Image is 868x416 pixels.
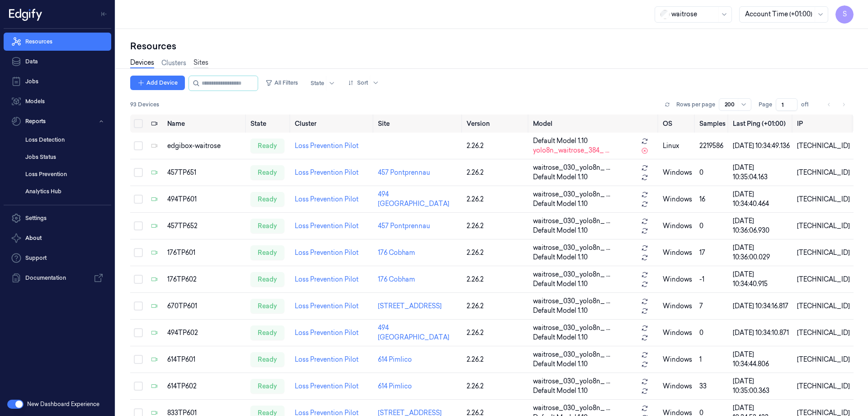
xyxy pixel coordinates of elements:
[167,382,243,391] div: 614TP602
[699,382,726,391] div: 33
[250,352,284,367] div: ready
[250,192,284,206] div: ready
[797,195,850,204] div: [TECHNICAL_ID]
[733,301,790,311] div: [DATE] 10:34:16.817
[378,324,449,341] a: 494 [GEOGRAPHIC_DATA]
[733,350,790,369] div: [DATE] 10:34:44.806
[801,100,816,109] span: of 1
[533,306,588,316] span: Default Model 1.10
[250,165,284,180] div: ready
[4,72,111,91] a: Jobs
[533,226,588,235] span: Default Model 1.10
[733,243,790,262] div: [DATE] 10:36:00.029
[467,328,526,338] div: 2.26.2
[250,379,284,393] div: ready
[164,115,247,133] th: Name
[533,333,588,342] span: Default Model 1.10
[663,355,692,364] p: windows
[295,275,359,283] a: Loss Prevention Pilot
[378,382,412,390] a: 614 Pimlico
[533,350,610,359] span: waitrose_030_yolo8n_ ...
[663,275,692,284] p: windows
[295,195,359,203] a: Loss Prevention Pilot
[533,386,588,396] span: Default Model 1.10
[797,275,850,284] div: [TECHNICAL_ID]
[699,195,726,204] div: 16
[291,115,374,133] th: Cluster
[18,132,111,148] a: Loss Detection
[529,115,659,133] th: Model
[378,355,412,363] a: 614 Pimlico
[699,221,726,231] div: 0
[733,190,790,209] div: [DATE] 10:34:40.464
[130,76,185,90] button: Add Device
[463,115,529,133] th: Version
[295,329,359,337] a: Loss Prevention Pilot
[533,243,610,253] span: waitrose_030_yolo8n_ ...
[467,275,526,284] div: 2.26.2
[797,221,850,231] div: [TECHNICAL_ID]
[378,222,430,230] a: 457 Pontprennau
[167,195,243,204] div: 494TP601
[533,253,588,262] span: Default Model 1.10
[4,269,111,287] a: Documentation
[797,248,850,258] div: [TECHNICAL_ID]
[378,249,415,257] a: 176 Cobham
[262,76,302,90] button: All Filters
[130,40,854,53] div: Resources
[378,168,430,177] a: 457 Pontprennau
[663,382,692,391] p: windows
[467,221,526,231] div: 2.26.2
[699,355,726,364] div: 1
[663,301,692,311] p: windows
[134,382,143,391] button: Select row
[533,323,610,333] span: waitrose_030_yolo8n_ ...
[4,249,111,267] a: Support
[4,229,111,247] button: About
[134,141,143,150] button: Select row
[797,382,850,391] div: [TECHNICAL_ID]
[295,302,359,310] a: Loss Prevention Pilot
[134,301,143,311] button: Select row
[663,221,692,231] p: windows
[250,299,284,313] div: ready
[4,112,111,130] button: Reports
[835,5,854,24] span: S
[759,100,772,109] span: Page
[797,301,850,311] div: [TECHNICAL_ID]
[167,301,243,311] div: 670TP601
[295,355,359,363] a: Loss Prevention Pilot
[134,248,143,257] button: Select row
[733,163,790,182] div: [DATE] 10:35:04.163
[295,222,359,230] a: Loss Prevention Pilot
[134,195,143,204] button: Select row
[250,245,284,260] div: ready
[167,141,243,151] div: edgibox-waitrose
[295,168,359,177] a: Loss Prevention Pilot
[699,141,726,151] div: 2219586
[167,248,243,258] div: 176TP601
[250,139,284,153] div: ready
[167,168,243,177] div: 457TP651
[533,172,588,182] span: Default Model 1.10
[663,248,692,258] p: windows
[533,359,588,369] span: Default Model 1.10
[533,279,588,289] span: Default Model 1.10
[699,275,726,284] div: -1
[533,190,610,199] span: waitrose_030_yolo8n_ ...
[696,115,729,133] th: Samples
[18,149,111,165] a: Jobs Status
[295,249,359,257] a: Loss Prevention Pilot
[659,115,696,133] th: OS
[250,272,284,287] div: ready
[97,7,111,21] button: Toggle Navigation
[733,141,790,151] div: [DATE] 10:34:49.136
[18,167,111,182] a: Loss Prevention
[167,275,243,284] div: 176TP602
[533,163,610,172] span: waitrose_030_yolo8n_ ...
[797,141,850,151] div: [TECHNICAL_ID]
[733,328,790,338] div: [DATE] 10:34:10.871
[663,195,692,204] p: windows
[250,325,284,340] div: ready
[247,115,291,133] th: State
